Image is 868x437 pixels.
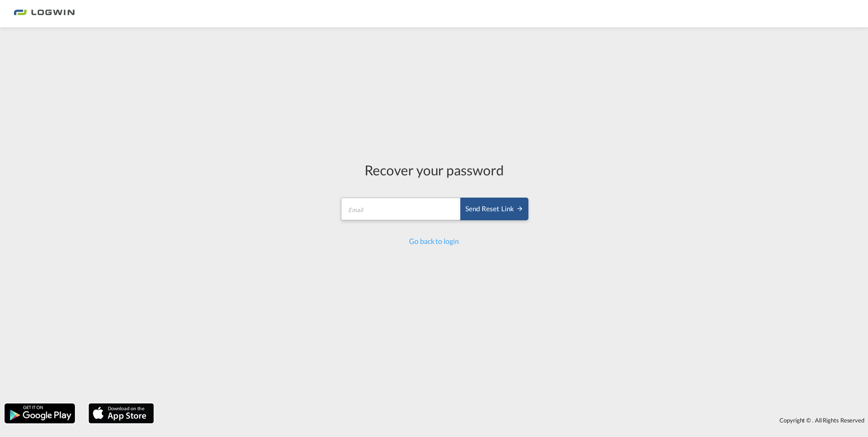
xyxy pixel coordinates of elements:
[409,237,459,245] a: Go back to login
[158,412,868,428] div: Copyright © . All Rights Reserved
[516,205,523,212] md-icon: icon-arrow-right
[4,402,76,424] img: google.png
[14,4,75,24] img: bc73a0e0d8c111efacd525e4c8ad7d32.png
[340,160,528,179] div: Recover your password
[465,204,523,214] div: Send reset link
[460,198,528,220] button: SEND RESET LINK
[341,198,461,220] input: Email
[88,402,155,424] img: apple.png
